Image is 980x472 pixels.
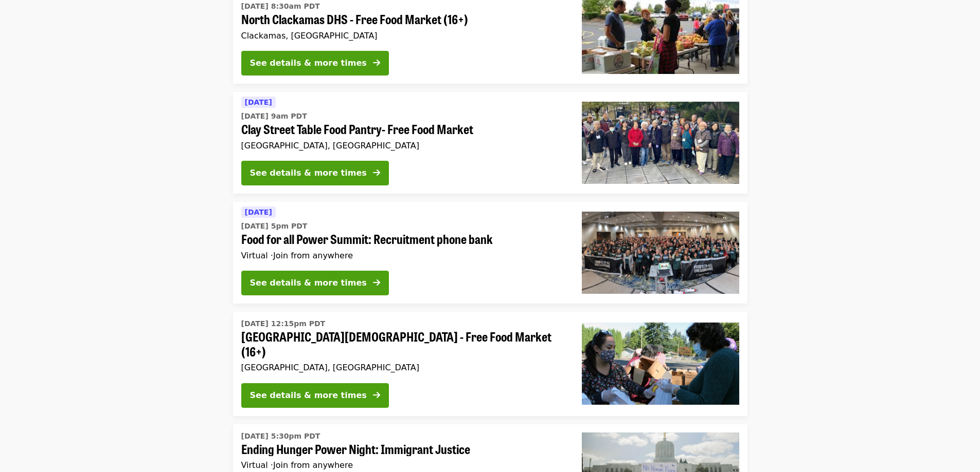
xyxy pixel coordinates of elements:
[582,323,739,405] img: Beaverton First United Methodist Church - Free Food Market (16+) organized by Oregon Food Bank
[241,122,565,137] span: Clay Street Table Food Pantry- Free Food Market
[241,141,565,150] div: [GEOGRAPHIC_DATA], [GEOGRAPHIC_DATA]
[250,167,367,179] div: See details & more times
[241,111,307,122] time: [DATE] 9am PDT
[233,312,747,416] a: See details for "Beaverton First United Methodist Church - Free Food Market (16+)"
[241,161,389,185] button: See details & more times
[241,442,565,457] span: Ending Hunger Power Night: Immigrant Justice
[241,329,565,359] span: [GEOGRAPHIC_DATA][DEMOGRAPHIC_DATA] - Free Food Market (16+)
[241,221,308,232] time: [DATE] 5pm PDT
[241,271,389,295] button: See details & more times
[250,389,367,402] div: See details & more times
[241,31,565,41] div: Clackamas, [GEOGRAPHIC_DATA]
[241,251,353,260] span: Virtual ·
[245,208,272,216] span: [DATE]
[241,363,565,372] div: [GEOGRAPHIC_DATA], [GEOGRAPHIC_DATA]
[245,98,272,106] span: [DATE]
[273,251,353,260] span: Join from anywhere
[582,102,739,184] img: Clay Street Table Food Pantry- Free Food Market organized by Oregon Food Bank
[582,212,739,294] img: Food for all Power Summit: Recruitment phone bank organized by Oregon Food Bank
[241,12,565,27] span: North Clackamas DHS - Free Food Market (16+)
[373,278,380,288] i: arrow-right icon
[241,232,565,247] span: Food for all Power Summit: Recruitment phone bank
[233,202,747,304] a: See details for "Food for all Power Summit: Recruitment phone bank"
[373,58,380,68] i: arrow-right icon
[233,92,747,194] a: See details for "Clay Street Table Food Pantry- Free Food Market"
[241,383,389,408] button: See details & more times
[373,168,380,178] i: arrow-right icon
[241,431,320,442] time: [DATE] 5:30pm PDT
[241,1,320,12] time: [DATE] 8:30am PDT
[241,460,353,470] span: Virtual ·
[373,390,380,400] i: arrow-right icon
[250,57,367,69] div: See details & more times
[241,318,326,329] time: [DATE] 12:15pm PDT
[273,460,353,470] span: Join from anywhere
[241,51,389,75] button: See details & more times
[250,277,367,289] div: See details & more times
